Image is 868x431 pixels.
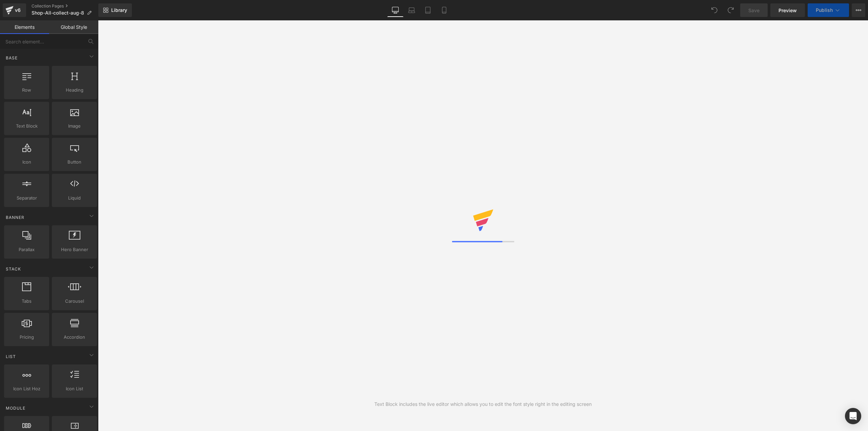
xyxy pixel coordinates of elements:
[6,87,47,94] span: Row
[5,266,22,272] span: Stack
[54,385,95,392] span: Icon List
[54,246,95,253] span: Hero Banner
[5,405,26,411] span: Module
[111,7,127,13] span: Library
[778,7,797,14] span: Preview
[5,55,18,61] span: Base
[403,3,420,17] a: Laptop
[32,10,84,16] span: Shop-All-collect-aug-8
[6,158,47,166] span: Icon
[49,20,98,34] a: Global Style
[54,87,95,94] span: Heading
[32,3,98,9] a: Collection Pages
[54,298,95,305] span: Carousel
[708,3,721,17] button: Undo
[5,353,17,360] span: List
[724,3,737,17] button: Redo
[6,334,47,341] span: Pricing
[6,123,47,130] span: Text Block
[770,3,805,17] a: Preview
[98,3,132,17] a: New Library
[420,3,436,17] a: Tablet
[845,408,861,424] div: Open Intercom Messenger
[374,400,592,408] div: Text Block includes the live editor which allows you to edit the font style right in the editing ...
[852,3,865,17] button: More
[436,3,452,17] a: Mobile
[54,158,95,166] span: Button
[54,123,95,130] span: Image
[6,385,47,392] span: Icon List Hoz
[6,298,47,305] span: Tabs
[748,7,759,14] span: Save
[3,3,26,17] a: v6
[14,6,22,15] div: v6
[5,214,25,221] span: Banner
[54,194,95,202] span: Liquid
[808,3,849,17] button: Publish
[54,334,95,341] span: Accordion
[387,3,403,17] a: Desktop
[816,7,833,13] span: Publish
[6,246,47,253] span: Parallax
[6,194,47,202] span: Separator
